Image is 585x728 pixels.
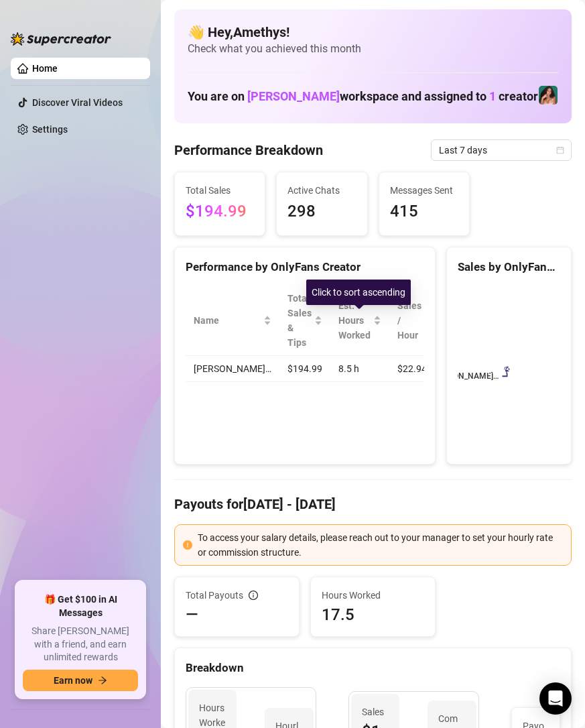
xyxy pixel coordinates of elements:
[306,280,411,305] div: Click to sort ascending
[32,124,68,135] a: Settings
[338,298,371,343] div: Est. Hours Worked
[539,86,558,105] img: Jasmine
[186,356,279,382] td: [PERSON_NAME]…
[330,356,389,382] td: 8.5 h
[397,298,421,343] span: Sales / Hour
[174,495,572,513] h4: Payouts for [DATE] - [DATE]
[458,258,560,276] div: Sales by OnlyFans Creator
[186,286,279,356] th: Name
[194,313,261,328] span: Name
[279,286,330,356] th: Total Sales & Tips
[556,146,564,154] span: calendar
[198,530,563,560] div: To access your salary details, please reach out to your manager to set your hourly rate or commis...
[186,199,254,225] span: $194.99
[186,604,198,625] span: —
[432,372,499,381] text: [PERSON_NAME]…
[186,659,560,677] div: Breakdown
[279,356,330,382] td: $194.99
[287,183,356,198] span: Active Chats
[247,89,340,103] span: [PERSON_NAME]
[439,140,564,160] span: Last 7 days
[188,89,538,104] h1: You are on workspace and assigned to creator
[186,588,243,603] span: Total Payouts
[186,183,254,198] span: Total Sales
[23,625,138,664] span: Share [PERSON_NAME] with a friend, and earn unlimited rewards
[489,89,496,103] span: 1
[23,670,138,691] button: Earn nowarrow-right
[174,141,323,160] h4: Performance Breakdown
[183,540,192,550] span: exclamation-circle
[390,183,458,198] span: Messages Sent
[188,23,558,42] h4: 👋 Hey, Amethys !
[32,63,58,74] a: Home
[287,291,312,350] span: Total Sales & Tips
[389,356,440,382] td: $22.94
[362,705,389,719] span: Sales
[188,42,558,56] span: Check what you achieved this month
[389,286,440,356] th: Sales / Hour
[390,199,458,225] span: 415
[322,588,424,603] span: Hours Worked
[539,682,572,715] div: Open Intercom Messenger
[32,97,123,108] a: Discover Viral Videos
[249,591,258,600] span: info-circle
[11,32,111,46] img: logo-BBDzfeDw.svg
[186,258,424,276] div: Performance by OnlyFans Creator
[322,604,424,625] span: 17.5
[287,199,356,225] span: 298
[23,593,138,619] span: 🎁 Get $100 in AI Messages
[54,675,92,686] span: Earn now
[98,676,107,685] span: arrow-right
